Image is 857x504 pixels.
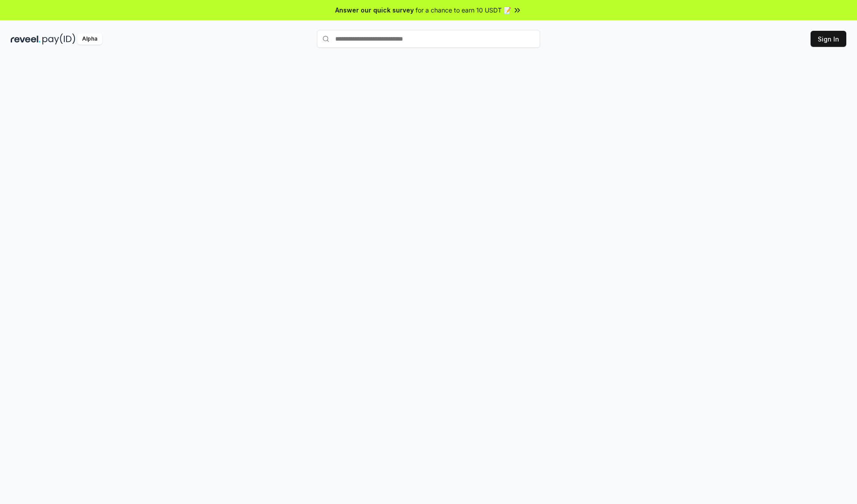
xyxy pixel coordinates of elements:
button: Sign In [811,31,846,47]
span: Answer our quick survey [335,5,414,15]
span: for a chance to earn 10 USDT 📝 [416,5,511,15]
img: pay_id [42,33,75,45]
div: Alpha [77,33,102,45]
img: reveel_dark [11,33,41,45]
